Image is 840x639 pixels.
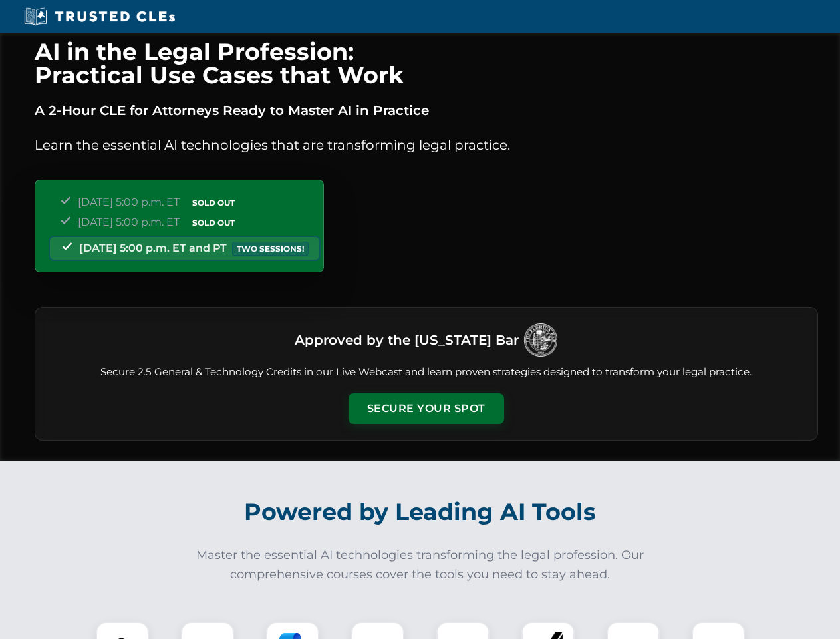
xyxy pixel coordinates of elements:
h2: Powered by Leading AI Tools [52,489,789,535]
p: A 2-Hour CLE for Attorneys Ready to Master AI in Practice [35,100,818,121]
span: [DATE] 5:00 p.m. ET [78,196,180,208]
img: Trusted CLEs [20,7,179,27]
img: Logo [524,323,557,357]
p: Master the essential AI technologies transforming the legal profession. Our comprehensive courses... [188,546,653,584]
span: [DATE] 5:00 p.m. ET [78,216,180,228]
span: SOLD OUT [188,216,239,230]
span: SOLD OUT [188,196,239,210]
button: Secure Your Spot [349,393,504,424]
h3: Approved by the [US_STATE] Bar [295,328,519,352]
p: Secure 2.5 General & Technology Credits in our Live Webcast and learn proven strategies designed ... [51,365,801,380]
h1: AI in the Legal Profession: Practical Use Cases that Work [35,40,818,87]
p: Learn the essential AI technologies that are transforming legal practice. [35,134,818,156]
